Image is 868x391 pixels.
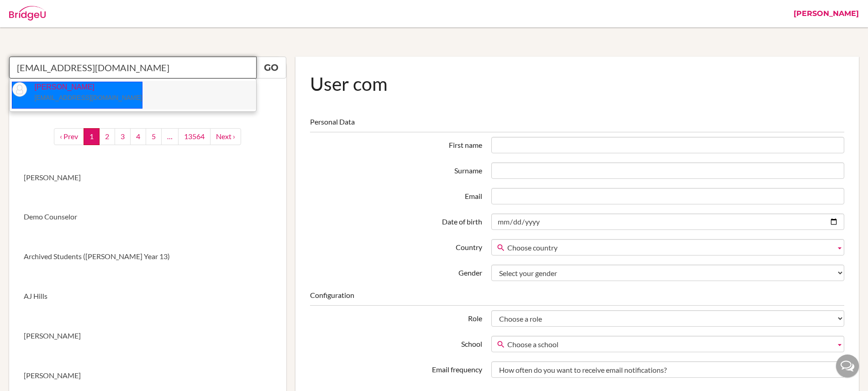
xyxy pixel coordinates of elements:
a: 2 [99,128,115,145]
a: New User [9,78,286,118]
a: [PERSON_NAME] [9,316,286,356]
legend: Configuration [310,290,844,306]
label: Country [305,239,487,253]
label: Date of birth [305,214,487,227]
input: Quicksearch user [9,57,257,78]
label: Surname [305,162,487,176]
legend: Personal Data [310,117,844,132]
img: Bridge-U [9,6,46,21]
a: 4 [130,128,146,145]
a: Go [256,57,286,78]
a: next [210,128,241,145]
a: 1 [84,128,100,145]
label: First name [305,137,487,151]
a: 13564 [178,128,210,145]
a: ‹ Prev [54,128,84,145]
span: Help [21,6,40,15]
a: … [161,128,179,145]
label: Email [305,188,487,202]
span: Choose country [507,240,832,256]
label: Role [305,310,487,324]
p: [PERSON_NAME] [27,82,142,103]
span: Choose a school [507,336,832,353]
a: 5 [146,128,162,145]
a: Archived Students ([PERSON_NAME] Year 13) [9,237,286,276]
a: 3 [115,128,131,145]
a: [PERSON_NAME] [9,158,286,198]
label: Email frequency [305,361,487,375]
a: Demo Counselor [9,197,286,237]
label: Gender [305,265,487,278]
label: School [305,336,487,349]
a: AJ Hills [9,276,286,316]
h1: User com [310,71,844,96]
img: thumb_default-9baad8e6c595f6d87dbccf3bc005204999cb094ff98a76d4c88bb8097aa52fd3.png [12,82,27,97]
small: [EMAIL_ADDRESS][DOMAIN_NAME] [34,94,142,101]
